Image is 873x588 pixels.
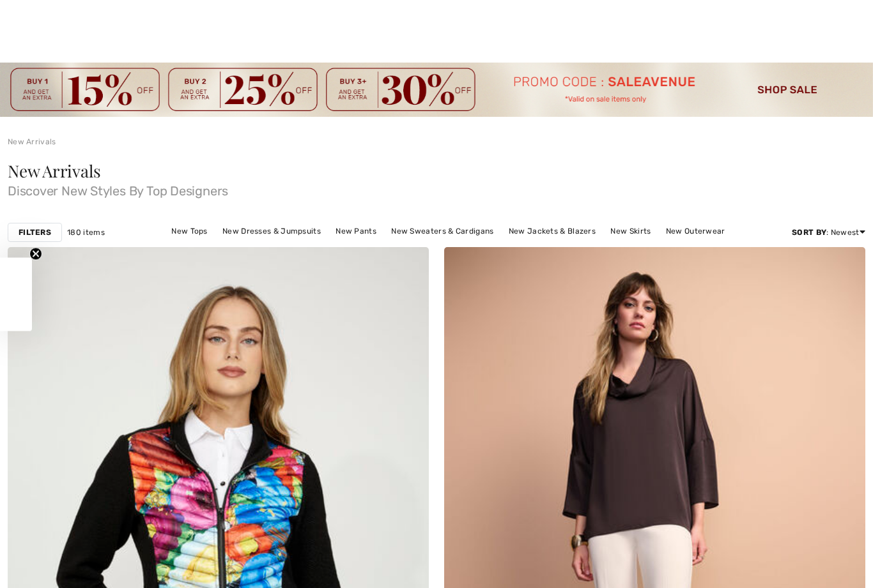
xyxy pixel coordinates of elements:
span: Discover New Styles By Top Designers [8,179,865,197]
a: New Skirts [604,223,657,239]
strong: Filters [19,227,51,238]
div: : Newest [792,227,865,238]
span: New Arrivals [8,160,100,182]
span: 180 items [67,227,105,238]
a: New Tops [165,223,213,239]
a: New Jackets & Blazers [502,223,602,239]
a: New Pants [329,223,383,239]
a: New Sweaters & Cardigans [385,223,500,239]
a: New Arrivals [8,137,56,146]
a: New Dresses & Jumpsuits [216,223,327,239]
strong: Sort By [792,228,826,237]
a: New Outerwear [660,223,732,239]
button: Close teaser [29,247,42,260]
